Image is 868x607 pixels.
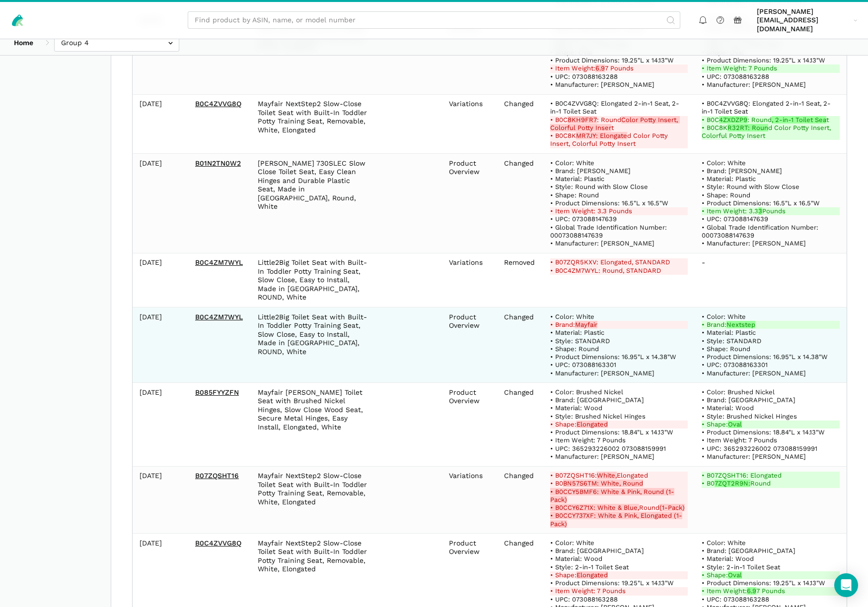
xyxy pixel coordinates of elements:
span: • Shape: Round [702,191,750,199]
a: B07ZQSHT16 [195,472,239,480]
span: • Manufacturer: [PERSON_NAME] [702,81,806,88]
del: • Item Weight: 3.3 Pounds [550,207,688,215]
span: • Manufacturer: [PERSON_NAME] [550,81,654,88]
a: B0C4ZVVG8Q [195,539,241,547]
span: • UPC: 073088163288 [550,73,618,80]
span: • Color: White [702,539,746,546]
span: • UPC: 073088163301 [702,361,768,368]
del: • Shape: [550,571,688,579]
span: • Color: White [550,539,594,546]
span: • Style: Round with Slow Close [550,183,648,190]
del: • Brand: [550,321,688,329]
td: Little2Big Toilet Seat with Built-In Toddler Potty Training Seat, Slow Close, Easy to Install, Ma... [251,253,376,307]
span: • Manufacturer: [PERSON_NAME] [550,369,654,377]
td: Product Overview [442,154,497,253]
span: • Item Weight: 7 Pounds [550,436,626,444]
a: Home [7,34,40,51]
span: • Product Dimensions: 19.25"L x 14.13"W [550,579,674,587]
span: • Shape: Round [550,345,599,353]
span: • Manufacturer: [PERSON_NAME] [550,240,654,247]
ins: • B0C : Round t [702,116,840,124]
strong: 3 [758,207,762,215]
span: • Style: Brushed Nickel Hinges [550,413,646,420]
strong: 4ZXDZP9 [719,116,747,123]
span: • Color: Brushed Nickel [702,388,775,396]
span: • Global Trade Identification Number: 00073088147639 [702,224,820,239]
td: Changed [497,94,543,154]
span: • UPC: 365293226002 073088159991 [702,445,817,452]
ins: • B0C8K d Color Potty Insert, Colorful Potty Insert [702,124,840,140]
a: B085FYYZFN [195,388,239,396]
span: • Color: White [702,313,746,320]
td: Changed [497,307,543,383]
strong: 8KH9FR7 [568,116,597,123]
span: • Style: 2-in-1 Toilet Seat [550,563,629,571]
span: • UPC: 073088163288 [550,596,618,603]
span: • Product Dimensions: 18.84"L x 14.13"W [702,428,825,436]
td: [DATE] [133,154,188,253]
span: • Brand: [GEOGRAPHIC_DATA] [702,547,796,554]
span: [PERSON_NAME][EMAIL_ADDRESS][DOMAIN_NAME] [757,7,850,34]
span: • Brand: [GEOGRAPHIC_DATA] [550,396,644,404]
del: • B07ZQR5KXV: Elongated, STANDARD [550,258,688,266]
input: Group 4 [54,34,179,51]
td: - [695,253,847,307]
span: • Color: White [550,313,594,320]
span: • Material: Wood [702,404,754,412]
td: Changed [497,154,543,253]
strong: • B0CCY737XF: White & Pink, Elongated (1-Pack) [550,512,682,527]
td: Mayfair NextStep2 Slow-Close Toilet Seat with Built-In Toddler Potty Training Seat, Removable, Wh... [251,94,376,154]
span: • Brand: [GEOGRAPHIC_DATA] [702,396,796,404]
td: [DATE] [133,383,188,466]
span: • Material: Wood [550,404,602,412]
td: [DATE] [133,94,188,154]
a: B01N2TN0W2 [195,159,241,167]
span: • B0C4ZVVG8Q: Elongated 2-in-1 Seat, 2-in-1 Toilet Seat [702,100,831,115]
td: Variations [442,466,497,534]
span: • Material: Plastic [702,329,756,336]
span: • Color: White [550,159,594,167]
input: Find product by ASIN, name, or model number [188,11,680,29]
td: Product Overview [442,383,497,466]
ins: • B07ZQSHT16: Elongated [702,472,840,480]
span: • Product Dimensions: 19.25"L x 14.13"W [702,57,825,64]
td: [DATE] [133,307,188,383]
span: • Style: STANDARD [702,337,761,345]
span: • Brand: [GEOGRAPHIC_DATA] [550,547,644,554]
span: • Material: Wood [702,555,754,562]
strong: 6.9 [595,64,605,72]
del: Round [550,504,688,512]
span: • Manufacturer: [PERSON_NAME] [702,369,806,377]
strong: (1-Pack) [659,504,685,511]
strong: Oval [728,421,742,428]
span: • Item Weight: 7 Pounds [702,436,777,444]
span: • Color: Brushed Nickel [550,388,623,396]
span: • Manufacturer: [PERSON_NAME] [702,453,806,460]
del: • Item Weight: 7 Pounds [550,64,688,72]
strong: • B0CCY6Z71X: White & Blue, [550,504,639,511]
span: • Color: White [702,159,746,167]
span: • Material: Plastic [550,175,604,182]
div: Open Intercom Messenger [834,573,858,597]
strong: R32RT: Roun [727,124,768,131]
a: B0C4ZM7WYL [195,258,243,266]
del: • B07ZQSHT16: Elongated [550,472,688,480]
del: • Item Weight: 7 Pounds [550,587,688,595]
td: Variations [442,94,497,154]
span: • Product Dimensions: 16.5"L x 16.5"W [550,199,668,207]
span: • UPC: 073088163301 [550,361,616,368]
ins: • Item Weight: 7 Pounds [702,64,840,72]
strong: MR7JY: Elongate [576,132,627,139]
span: • UPC: 365293226002 073088159991 [550,445,666,452]
td: Removed [497,253,543,307]
span: • Manufacturer: [PERSON_NAME] [702,240,806,247]
strong: BN57S6TM: White, Round [563,480,643,487]
span: • UPC: 073088147639 [550,215,617,223]
td: Changed [497,466,543,534]
td: Product Overview [442,307,497,383]
ins: • Brand: [702,321,840,329]
td: Little2Big Toilet Seat with Built-In Toddler Potty Training Seat, Slow Close, Easy to Install, Ma... [251,307,376,383]
strong: Oval [728,571,742,579]
span: • UPC: 073088163288 [702,596,769,603]
span: • Manufacturer: [PERSON_NAME] [550,453,654,460]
